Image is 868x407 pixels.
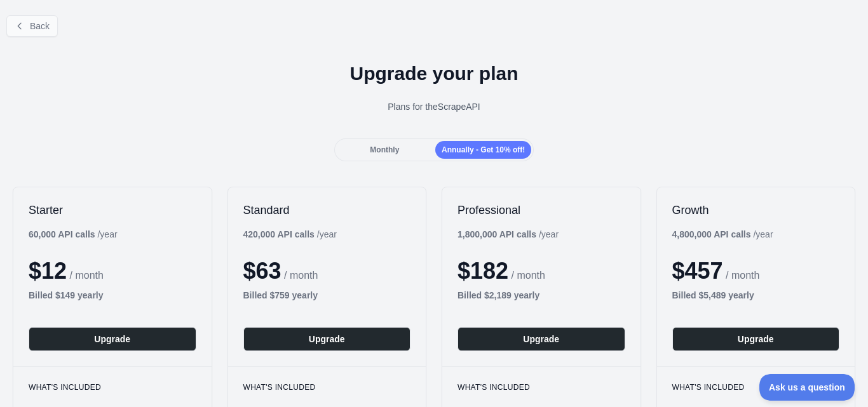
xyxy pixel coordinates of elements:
div: / year [672,228,773,241]
div: / year [243,228,337,241]
b: 1,800,000 API calls [458,229,536,239]
h2: Standard [243,203,411,218]
span: $ 457 [672,258,723,284]
div: / year [458,228,559,241]
b: 420,000 API calls [243,229,315,239]
h2: Growth [672,203,840,218]
b: 4,800,000 API calls [672,229,751,239]
span: $ 182 [458,258,508,284]
iframe: Toggle Customer Support [759,374,855,401]
h2: Professional [458,203,625,218]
